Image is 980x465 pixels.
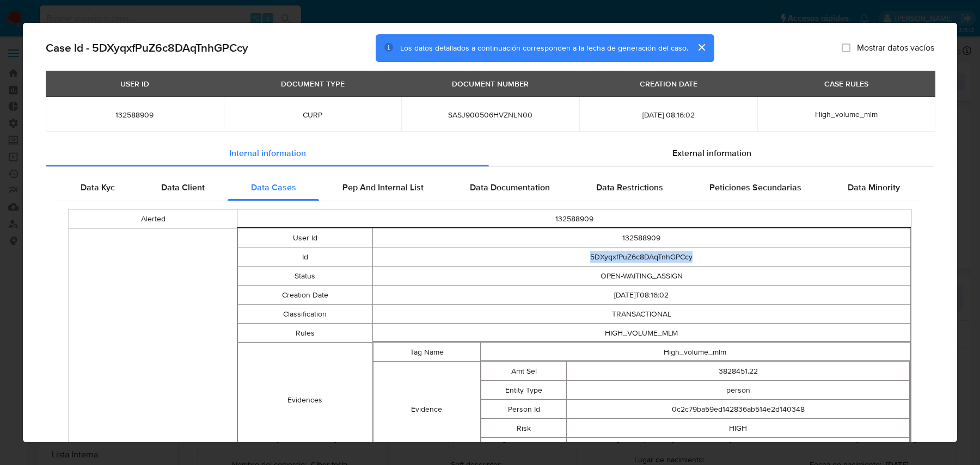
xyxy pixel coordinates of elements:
td: Alerted [69,209,237,228]
td: OPEN-WAITING_ASSIGN [372,266,911,286]
td: 3828451.22 [567,362,910,381]
td: Classification [238,305,372,324]
h2: Case Id - 5DXyqxfPuZ6c8DAqTnhGPCcy [46,41,248,55]
td: Usuarios Asociados Id [481,438,566,457]
td: 5DXyqxfPuZ6c8DAqTnhGPCcy [372,247,911,266]
td: Entity Type [481,381,566,400]
span: Data Kyc [81,181,115,194]
td: High_volume_mlm [480,343,910,362]
span: CURP [237,110,389,120]
td: 132588909 [372,228,911,247]
span: Data Client [161,181,205,194]
td: person [567,381,910,400]
div: Detailed internal info [57,175,923,201]
span: High_volume_mlm [815,109,878,120]
td: Creation Date [238,286,372,305]
td: Evidences [238,343,372,458]
span: Internal information [229,147,306,159]
td: 1246307916,132588909 [567,438,910,457]
div: USER ID [114,75,156,93]
div: Detailed info [46,140,934,166]
span: Los datos detallados a continuación corresponden a la fecha de generación del caso. [400,42,688,53]
div: CREATION DATE [633,75,704,93]
span: Data Cases [251,181,296,194]
td: Amt Sel [481,362,566,381]
div: DOCUMENT TYPE [274,75,351,93]
td: Tag Name [373,343,480,362]
span: Data Documentation [470,181,550,194]
td: Rules [238,324,372,343]
td: Id [238,247,372,266]
span: Data Minority [848,181,900,194]
div: CASE RULES [818,75,875,93]
input: Mostrar datos vacíos [842,44,850,52]
td: [DATE]T08:16:02 [372,286,911,305]
td: 0c2c79ba59ed142836ab514e2d140348 [567,400,910,419]
span: [DATE] 08:16:02 [592,110,744,120]
div: closure-recommendation-modal [23,23,957,442]
span: SASJ900506HVZNLN00 [414,110,566,120]
td: Status [238,266,372,286]
span: Peticiones Secundarias [709,181,801,194]
span: Mostrar datos vacíos [857,42,934,53]
span: Pep And Internal List [342,181,424,194]
td: Risk [481,419,566,438]
td: Evidence [373,362,480,457]
td: HIGH_VOLUME_MLM [372,324,911,343]
td: User Id [238,228,372,247]
span: External information [672,147,751,159]
div: DOCUMENT NUMBER [445,75,535,93]
td: TRANSACTIONAL [372,305,911,324]
button: cerrar [688,34,714,60]
span: Data Restrictions [596,181,663,194]
td: HIGH [567,419,910,438]
td: Person Id [481,400,566,419]
span: 132588909 [59,110,211,120]
td: 132588909 [237,209,911,228]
